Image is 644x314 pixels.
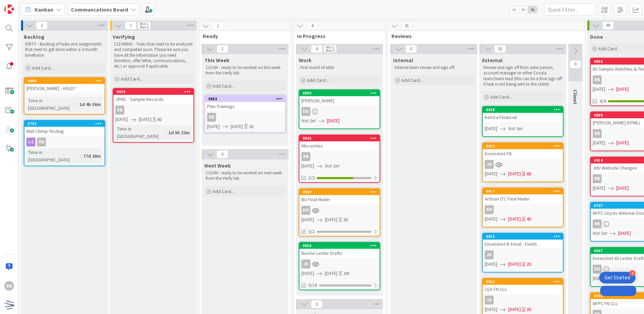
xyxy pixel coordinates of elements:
[299,188,380,237] a: 4959BU Final MailerDD[DATE][DATE]3D0/2
[600,98,606,105] span: 4/4
[80,152,81,160] span: :
[4,281,14,291] div: RB
[527,306,532,313] div: 3D
[508,306,521,313] span: [DATE]
[483,205,563,214] div: DD
[113,89,194,104] div: 4929JPMC - Sample Records
[593,129,602,138] div: RB
[527,215,532,223] div: 4D
[605,274,630,281] div: Get Started
[485,250,494,259] div: JD
[115,106,124,115] div: RB
[207,123,220,130] span: [DATE]
[26,149,80,163] div: Time in [GEOGRAPHIC_DATA]
[301,206,310,215] div: DD
[302,243,380,248] div: 4958
[121,76,143,82] span: Add Card...
[527,261,532,268] div: 2D
[486,279,563,284] div: 4912
[212,22,224,30] span: 1
[24,127,105,136] div: Mail Chimp Testing
[616,86,629,93] span: [DATE]
[25,41,104,58] p: DIRTY - Backlog of tasks and assignments that need to get done within a 3-month timeframe.
[24,121,105,136] div: 3732Mail Chimp Testing
[301,260,310,268] div: JD
[483,107,563,122] div: 4928Kestra Financial
[301,216,314,223] span: [DATE]
[486,107,563,112] div: 4928
[207,113,216,122] div: RB
[593,185,605,192] span: [DATE]
[297,33,377,39] span: In Progress
[299,141,380,150] div: Microsites
[482,57,503,64] span: External
[205,102,285,111] div: Plan Trainings
[593,174,602,183] div: RB
[528,6,537,13] span: 3x
[508,261,521,268] span: [DATE]
[205,96,285,111] div: 4963Plan Trainings
[508,125,523,132] i: Not Set
[139,116,151,123] span: [DATE]
[27,78,105,83] div: 4960
[483,143,563,149] div: 4918
[166,129,167,136] span: :
[485,306,497,313] span: [DATE]
[593,230,607,236] i: Not Set
[299,96,380,105] div: [PERSON_NAME]
[24,138,105,146] div: RB
[204,57,229,64] span: This Week
[203,33,282,39] span: Ready
[115,125,166,140] div: Time in [GEOGRAPHIC_DATA]
[490,94,512,100] span: Add Card...
[616,185,629,192] span: [DATE]
[483,279,563,294] div: 4912LGA FN CLs
[311,300,323,308] span: 0
[485,160,494,169] div: JD
[593,139,605,146] span: [DATE]
[483,149,563,158] div: Envestnet FN
[299,242,380,290] a: 4958Revlon Letter DraftsJD[DATE][DATE]2W0/18
[78,101,103,108] div: 1d 4h 36m
[308,174,315,181] span: 2/3
[482,106,564,137] a: 4928Kestra Financial[DATE]Not Set
[113,106,194,115] div: RB
[231,123,243,130] span: [DATE]
[113,89,194,95] div: 4929
[302,91,380,95] div: 4890
[483,113,563,122] div: Kestra Financial
[208,97,285,101] div: 4963
[299,57,312,64] span: Work
[4,4,14,14] img: Visit kanbanzone.com
[486,234,563,239] div: 4915
[325,163,339,169] i: Not Set
[113,95,194,104] div: JPMC - Sample Records
[527,170,532,177] div: 6D
[213,83,234,89] span: Add Card...
[486,144,563,149] div: 4918
[217,150,228,158] span: 0
[326,46,334,49] div: Min 1
[326,49,335,52] div: Max 5
[485,261,497,268] span: [DATE]
[113,33,135,40] span: Verifying
[299,243,380,258] div: 4958Revlon Letter Drafts
[325,270,337,277] span: [DATE]
[26,97,77,112] div: Time in [GEOGRAPHIC_DATA]
[299,135,380,183] a: 4845MicrositesRB[DATE]Not Set2/3
[36,21,48,30] span: 2
[494,45,506,53] span: 31
[486,189,563,194] div: 4917
[24,77,105,115] a: 4960[PERSON_NAME] - HOLD?Time in [GEOGRAPHIC_DATA]:1d 4h 36m
[157,116,162,123] div: 6D
[167,129,191,136] div: 1d 5h 22m
[618,230,631,237] span: [DATE]
[327,117,339,124] span: [DATE]
[24,120,105,166] a: 3732Mail Chimp TestingRBTime in [GEOGRAPHIC_DATA]:77d 28m
[140,22,148,25] div: Min 1
[206,65,284,76] p: CLEAN - ready to be worked on this week from the Verify tab.
[482,233,564,273] a: 4915Envestnet IE Email - FieldsJD[DATE][DATE]2D
[27,121,105,126] div: 3732
[299,249,380,258] div: Revlon Letter Drafts
[204,95,286,133] a: 4963Plan TrainingsRB[DATE][DATE]2D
